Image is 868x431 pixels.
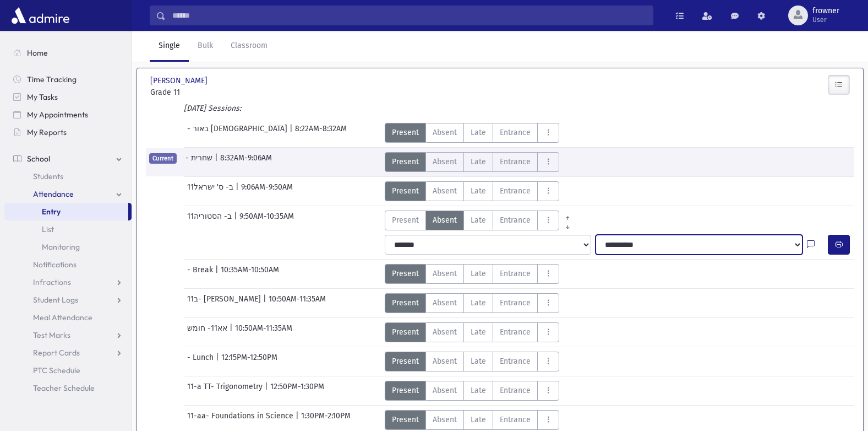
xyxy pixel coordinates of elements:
a: My Tasks [4,88,132,106]
span: Entrance [500,268,531,279]
span: | [215,152,220,172]
span: 10:50AM-11:35AM [269,293,326,313]
span: 9:50AM-10:35AM [239,211,294,230]
span: | [290,123,295,143]
a: Time Tracking [4,71,132,88]
span: Absent [433,268,457,279]
span: My Tasks [27,92,58,102]
span: Late [471,156,486,168]
span: - שחרית [185,152,215,172]
span: Absent [433,385,457,396]
span: 10:50AM-11:35AM [235,322,292,342]
span: Present [392,185,419,197]
a: All Prior [559,211,576,219]
span: - Lunch [187,352,216,371]
a: Home [4,44,132,62]
span: Present [392,156,419,168]
span: | [234,211,239,230]
span: Present [392,214,419,226]
span: Student Logs [33,295,78,305]
a: PTC Schedule [4,362,132,379]
span: Monitoring [42,242,80,252]
a: List [4,220,132,238]
span: | [216,352,221,371]
a: Teacher Schedule [4,379,132,397]
span: Meal Attendance [33,313,92,322]
img: AdmirePro [9,4,72,26]
span: User [812,15,839,24]
span: Late [471,385,486,396]
span: PTC Schedule [33,365,80,375]
span: Absent [433,414,457,425]
span: 12:50PM-1:30PM [270,381,324,401]
a: Monitoring [4,238,132,256]
span: 11-aa- Foundations in Science [187,410,296,430]
span: Test Marks [33,330,70,340]
span: אא11- חומש [187,322,230,342]
span: Absent [433,214,457,226]
a: Entry [4,203,128,220]
i: [DATE] Sessions: [184,104,241,113]
a: Test Marks [4,326,132,344]
span: Infractions [33,277,71,287]
span: 11ב- ס' ישראל [187,181,236,201]
span: 11ב- [PERSON_NAME] [187,293,263,313]
span: Present [392,414,419,425]
span: - Break [187,264,215,284]
span: 1:30PM-2:10PM [301,410,351,430]
a: Bulk [189,31,222,62]
span: Students [33,171,63,181]
span: 10:35AM-10:50AM [221,264,279,284]
span: Present [392,297,419,309]
span: frowner [812,7,839,15]
span: 9:06AM-9:50AM [241,181,293,201]
span: Late [471,326,486,338]
span: 12:15PM-12:50PM [221,352,277,371]
div: AttTypes [385,181,559,201]
span: 11-a TT- Trigonometry [187,381,265,401]
span: Absent [433,297,457,309]
span: | [265,381,270,401]
span: Attendance [33,189,74,199]
span: 8:22AM-8:32AM [295,123,347,143]
span: Entrance [500,355,531,367]
span: Absent [433,185,457,197]
span: Entrance [500,326,531,338]
a: All Later [559,219,576,228]
span: | [215,264,221,284]
div: AttTypes [385,293,559,313]
span: Time Tracking [27,74,77,84]
span: 11ב- הסטוריה [187,211,234,230]
span: [PERSON_NAME] [150,75,210,87]
span: Home [27,48,48,58]
span: My Appointments [27,110,88,120]
span: Entrance [500,127,531,138]
span: List [42,224,54,234]
a: Report Cards [4,344,132,362]
a: Students [4,168,132,185]
span: Absent [433,127,457,138]
div: AttTypes [385,264,559,284]
a: My Appointments [4,106,132,123]
span: Entrance [500,185,531,197]
span: Teacher Schedule [33,383,95,393]
span: Entrance [500,156,531,168]
div: AttTypes [385,152,559,172]
span: Present [392,385,419,396]
a: Infractions [4,273,132,291]
span: Present [392,268,419,279]
div: AttTypes [385,410,559,430]
span: Notifications [33,260,77,270]
a: School [4,150,132,168]
span: Entry [42,207,61,217]
span: | [236,181,241,201]
span: Absent [433,156,457,168]
span: | [296,410,301,430]
span: Report Cards [33,348,80,358]
a: Single [150,31,189,62]
span: Late [471,185,486,197]
span: My Reports [27,127,67,137]
span: Present [392,326,419,338]
div: AttTypes [385,322,559,342]
span: | [263,293,269,313]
